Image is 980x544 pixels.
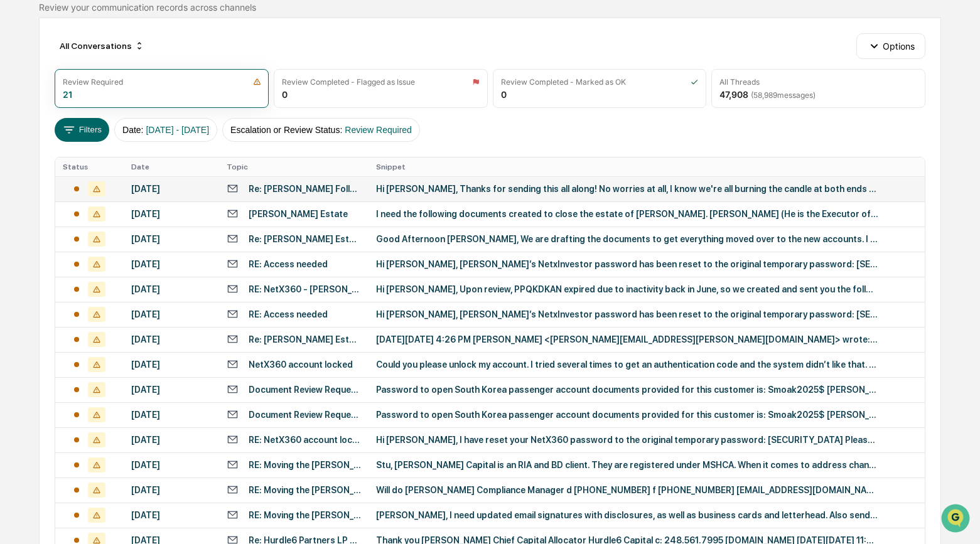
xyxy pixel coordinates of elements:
[124,157,219,176] th: Date
[43,96,206,109] div: Start new chat
[369,157,924,176] th: Snippet
[131,309,212,319] div: [DATE]
[131,234,212,244] div: [DATE]
[91,159,101,169] div: 🗄️
[131,209,212,219] div: [DATE]
[131,284,212,294] div: [DATE]
[25,182,79,195] span: Data Lookup
[376,334,878,344] div: [DATE][DATE] 4:26 PM [PERSON_NAME] <[PERSON_NAME][EMAIL_ADDRESS][PERSON_NAME][DOMAIN_NAME]> wrote...
[376,259,878,269] div: Hi [PERSON_NAME], [PERSON_NAME]’s NetxInvestor password has been reset to the original temporary ...
[213,100,229,115] button: Start new chat
[249,309,328,319] div: RE: Access needed
[104,158,156,171] span: Attestations
[249,435,361,445] div: RE: NetX360 account locked
[282,77,415,87] div: Review Completed - Flagged as Issue
[376,435,878,445] div: Hi [PERSON_NAME], I have reset your NetX360 password to the original temporary password: [SECURIT...
[43,109,159,119] div: We're available if you need us!
[131,460,212,470] div: [DATE]
[131,360,212,370] div: [DATE]
[131,485,212,495] div: [DATE]
[63,89,72,100] div: 21
[376,184,878,194] div: Hi [PERSON_NAME], Thanks for sending this all along! No worries at all, I know we're all burning ...
[376,510,878,520] div: [PERSON_NAME], I need updated email signatures with disclosures, as well as business cards and le...
[131,410,212,420] div: [DATE]
[345,125,412,135] span: Review Required
[501,89,507,100] div: 0
[249,184,361,194] div: Re: [PERSON_NAME] Follow up
[249,234,361,244] div: Re: [PERSON_NAME] Estate
[222,118,420,142] button: Escalation or Review Status:Review Required
[376,284,878,294] div: Hi [PERSON_NAME], Upon review, PPQKDKAN expired due to inactivity back in June, so we created and...
[8,153,86,176] a: 🖐️Preclearance
[282,89,288,100] div: 0
[253,78,261,86] img: icon
[13,183,23,193] div: 🔎
[63,77,123,87] div: Review Required
[376,209,878,219] div: I need the following documents created to close the estate of [PERSON_NAME]. [PERSON_NAME] (He is...
[89,212,152,222] a: Powered byPylon
[25,158,81,171] span: Preclearance
[376,309,878,319] div: Hi [PERSON_NAME], [PERSON_NAME]’s NetxInvestor password has been reset to the original temporary ...
[691,78,698,86] img: icon
[501,77,626,87] div: Review Completed - Marked as OK
[249,410,361,420] div: Document Review Request - [PERSON_NAME] Capital LP
[55,36,149,56] div: All Conversations
[249,485,361,495] div: RE: Moving the [PERSON_NAME] office
[249,284,361,294] div: RE: NetX360 - [PERSON_NAME]
[131,259,212,269] div: [DATE]
[376,385,878,395] div: Password to open South Korea passenger account documents provided for this customer is: Smoak2025...
[219,157,369,176] th: Topic
[249,360,353,370] div: NetX360 account locked
[856,33,925,58] button: Options
[13,26,229,46] p: How can we help?
[751,90,816,100] span: ( 58,989 messages)
[146,125,209,135] span: [DATE] - [DATE]
[376,410,878,420] div: Password to open South Korea passenger account documents provided for this customer is: Smoak2025...
[249,209,348,219] div: [PERSON_NAME] Estate
[55,157,124,176] th: Status
[131,184,212,194] div: [DATE]
[86,153,161,176] a: 🗄️Attestations
[719,77,760,87] div: All Threads
[376,360,878,370] div: Could you please unlock my account. I tried several times to get an authentication code and the s...
[249,259,328,269] div: RE: Access needed
[131,435,212,445] div: [DATE]
[125,213,152,222] span: Pylon
[249,385,361,395] div: Document Review Request - [PERSON_NAME] Capital LP
[249,334,361,344] div: Re: [PERSON_NAME] Estate
[131,385,212,395] div: [DATE]
[249,460,361,470] div: RE: Moving the [PERSON_NAME] office
[114,118,217,142] button: Date:[DATE] - [DATE]
[376,485,878,495] div: Will do [PERSON_NAME] Compliance Manager d [PHONE_NUMBER] f [PHONE_NUMBER] [EMAIL_ADDRESS][DOMAIN...
[472,78,480,86] img: icon
[376,460,878,470] div: Stu, [PERSON_NAME] Capital is an RIA and BD client. They are registered under MSHCA. When it come...
[13,159,23,169] div: 🖐️
[13,96,35,119] img: 1746055101610-c473b297-6a78-478c-a979-82029cc54cd1
[940,503,974,536] iframe: Open customer support
[39,2,940,13] div: Review your communication records across channels
[249,510,361,520] div: RE: Moving the [PERSON_NAME] office CRD 813613
[376,234,878,244] div: Good Afternoon [PERSON_NAME], We are drafting the documents to get everything moved over to the n...
[131,510,212,520] div: [DATE]
[719,89,816,100] div: 47,908
[131,334,212,344] div: [DATE]
[55,118,109,142] button: Filters
[8,177,84,200] a: 🔎Data Lookup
